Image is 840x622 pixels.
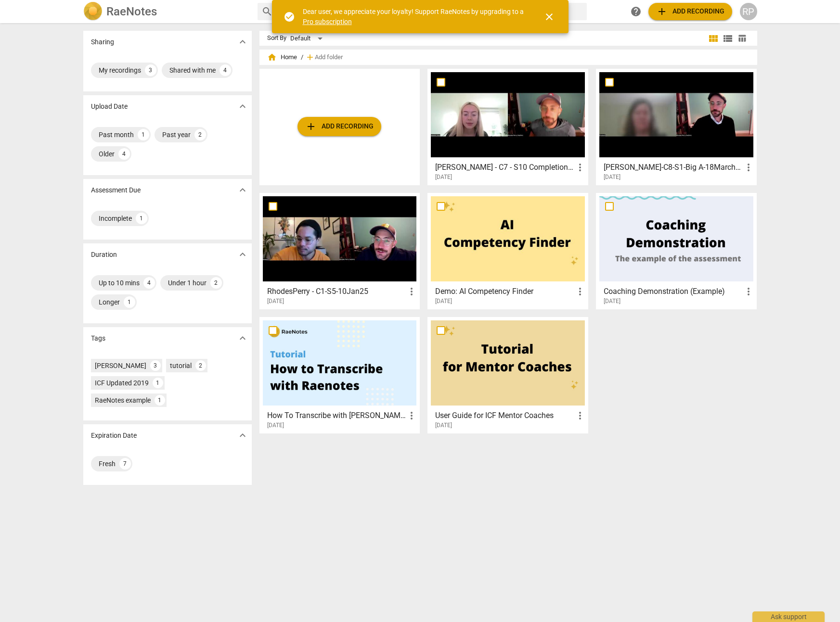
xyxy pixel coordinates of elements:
div: Longer [99,297,120,307]
h3: RhodesPerry - C1-S5-10Jan25 [267,286,406,297]
a: [PERSON_NAME]-C8-S1-Big A-18March25-video[DATE] [599,72,753,181]
div: 3 [150,360,161,371]
p: Expiration Date [91,431,137,441]
p: Duration [91,250,117,260]
a: [PERSON_NAME] - C7 - S10 Completion - [DATE] - Video[DATE] [431,72,585,181]
a: RhodesPerry - C1-S5-10Jan25[DATE] [263,196,417,305]
span: [DATE] [604,173,620,181]
h3: Coaching Demonstration (Example) [604,286,743,297]
div: Incomplete [99,214,132,223]
span: [DATE] [435,421,452,430]
span: more_vert [406,286,417,297]
span: help [630,6,642,17]
a: How To Transcribe with [PERSON_NAME][DATE] [263,320,417,429]
div: Under 1 hour [168,278,207,288]
h3: User Guide for ICF Mentor Coaches [435,410,574,421]
a: Demo: AI Competency Finder[DATE] [431,196,585,305]
h3: Demo: AI Competency Finder [435,286,574,297]
span: Add recording [656,6,724,17]
h3: Rhodes Perry - C7 - S10 Completion - 18July25 - Video [435,162,574,173]
span: [DATE] [604,297,620,305]
button: Show more [235,331,250,345]
span: search [261,6,273,17]
div: Fresh [99,459,116,469]
span: table_chart [737,34,747,43]
div: Past year [162,130,191,140]
span: more_vert [406,410,417,421]
span: more_vert [574,410,586,421]
div: 1 [124,296,135,308]
a: Help [627,3,645,20]
div: Past month [99,130,134,140]
div: Sort By [267,35,286,42]
span: expand_more [237,184,248,196]
div: Up to 10 mins [99,278,140,288]
div: Ask support [752,611,825,622]
a: LogoRaeNotes [83,2,250,21]
img: Logo [83,2,103,21]
div: 7 [119,458,131,470]
h2: RaeNotes [106,5,157,18]
button: Close [538,5,561,28]
span: / [301,54,303,61]
span: check_circle [284,11,295,23]
p: Tags [91,333,105,343]
div: [PERSON_NAME] [95,361,146,370]
button: Show more [235,247,250,262]
h3: How To Transcribe with RaeNotes [267,410,406,421]
span: add [656,6,668,17]
div: Shared with me [169,65,216,75]
button: Show more [235,35,250,49]
div: tutorial [170,361,192,370]
button: Upload [648,3,732,20]
span: view_list [722,33,734,44]
span: [DATE] [267,297,284,305]
button: Tile view [706,31,721,46]
span: expand_more [237,101,248,112]
button: Table view [735,31,750,46]
span: expand_more [237,36,248,48]
span: [DATE] [267,421,284,430]
span: expand_more [237,430,248,441]
span: more_vert [574,286,586,297]
span: expand_more [237,249,248,260]
div: 1 [153,378,163,388]
button: Show more [235,428,250,443]
div: Default [290,31,326,46]
a: Pro subscription [303,18,352,25]
h3: Rhodes Perry-C8-S1-Big A-18March25-video [604,162,743,173]
button: RP [740,3,757,20]
div: 1 [155,395,165,406]
div: 2 [194,129,206,140]
span: more_vert [743,286,754,297]
span: [DATE] [435,173,452,181]
span: add [305,52,315,62]
span: Home [267,52,297,62]
div: Dear user, we appreciate your loyalty! Support RaeNotes by upgrading to a [303,7,526,26]
div: Older [99,149,115,159]
div: 1 [136,213,147,224]
div: 4 [143,277,155,289]
span: more_vert [743,162,754,173]
span: Add recording [305,121,374,132]
div: ICF Updated 2019 [95,378,149,388]
p: Upload Date [91,102,128,112]
span: [DATE] [435,297,452,305]
div: 3 [145,64,156,76]
span: Add folder [315,54,343,61]
button: List view [721,31,735,46]
button: Show more [235,183,250,197]
div: 1 [138,129,149,140]
div: 4 [220,64,231,76]
div: RaeNotes example [95,395,151,405]
span: home [267,52,277,62]
div: My recordings [99,65,141,75]
span: expand_more [237,332,248,344]
p: Sharing [91,37,114,47]
button: Upload [297,117,381,136]
span: more_vert [574,162,586,173]
div: 2 [210,277,222,289]
span: view_module [708,33,719,44]
div: 2 [195,360,206,371]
